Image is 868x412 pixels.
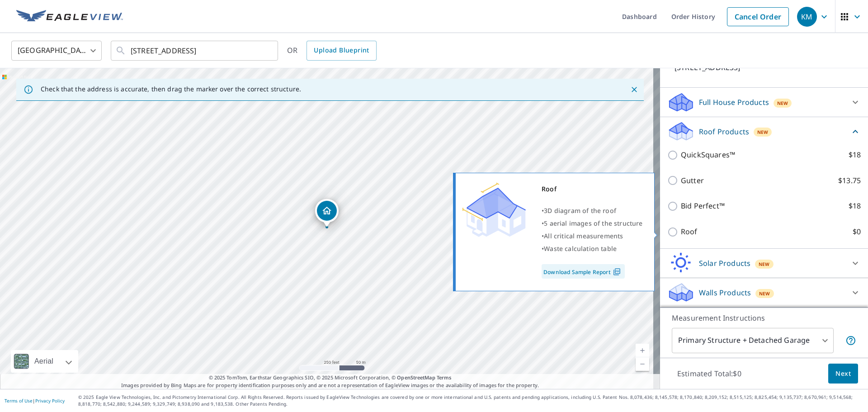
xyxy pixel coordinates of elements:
[828,364,858,384] button: Next
[287,41,377,61] div: OR
[315,199,339,227] div: Dropped pin, building 1, Residential property, 1304 Lingonberry Ct Libertyville, IL 60048
[41,85,301,93] p: Check that the address is accurate, then drag the marker over the correct structure.
[542,204,643,217] div: •
[681,175,704,186] p: Gutter
[542,230,643,242] div: •
[542,242,643,255] div: •
[307,41,376,61] a: Upload Blueprint
[5,398,33,404] a: Terms of Use
[11,350,78,373] div: Aerial
[11,38,102,63] div: [GEOGRAPHIC_DATA]
[542,217,643,230] div: •
[544,232,623,240] span: All critical measurements
[699,97,769,108] p: Full House Products
[544,219,642,227] span: 5 aerial images of the structure
[628,84,640,95] button: Close
[727,7,789,26] a: Cancel Order
[32,350,56,373] div: Aerial
[777,99,788,107] span: New
[759,260,770,268] span: New
[845,335,856,346] span: Your report will include the primary structure and a detached garage if one exists.
[681,200,725,212] p: Bid Perfect™
[672,328,834,353] div: Primary Structure + Detached Garage
[835,368,851,379] span: Next
[699,126,749,137] p: Roof Products
[667,121,861,142] div: Roof ProductsNew
[681,149,735,161] p: QuickSquares™
[838,175,861,186] p: $13.75
[667,252,861,274] div: Solar ProductsNew
[667,282,861,303] div: Walls ProductsNew
[849,200,861,212] p: $18
[35,398,65,404] a: Privacy Policy
[542,264,625,279] a: Download Sample Report
[78,394,863,407] p: © 2025 Eagle View Technologies, Inc. and Pictometry International Corp. All Rights Reserved. Repo...
[611,268,623,276] img: Pdf Icon
[544,244,617,253] span: Waste calculation table
[667,91,861,113] div: Full House ProductsNew
[16,10,123,24] img: EV Logo
[209,374,452,382] span: © 2025 TomTom, Earthstar Geographics SIO, © 2025 Microsoft Corporation, ©
[131,38,259,63] input: Search by address or latitude-longitude
[699,258,750,269] p: Solar Products
[849,149,861,161] p: $18
[699,287,751,298] p: Walls Products
[759,290,770,297] span: New
[853,226,861,237] p: $0
[672,313,856,323] p: Measurement Instructions
[636,344,649,357] a: Current Level 17, Zoom In
[670,364,749,384] p: Estimated Total: $0
[397,374,435,381] a: OpenStreetMap
[636,357,649,371] a: Current Level 17, Zoom Out
[437,374,452,381] a: Terms
[544,206,616,215] span: 3D diagram of the roof
[681,226,698,237] p: Roof
[462,183,526,237] img: Premium
[757,128,769,136] span: New
[314,45,369,56] span: Upload Blueprint
[5,398,65,403] p: |
[797,7,817,27] div: KM
[542,183,643,195] div: Roof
